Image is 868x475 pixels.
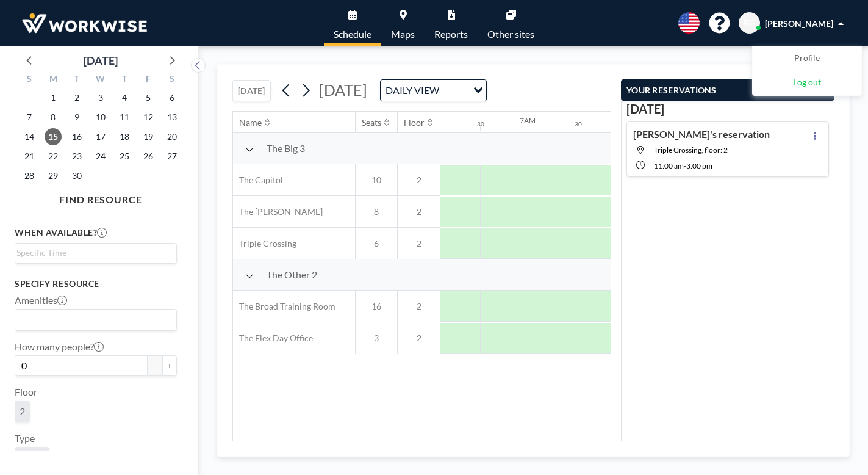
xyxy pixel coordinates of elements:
div: Search for option [15,244,176,262]
span: [PERSON_NAME] [765,18,833,29]
span: 16 [356,301,397,312]
span: Wednesday, September 3, 2025 [92,89,109,106]
span: Monday, September 8, 2025 [45,109,62,126]
span: DAILY VIEW [383,82,442,98]
span: Saturday, September 6, 2025 [163,89,181,106]
span: Tuesday, September 23, 2025 [68,148,85,165]
div: Seats [362,117,381,128]
span: Wednesday, September 10, 2025 [92,109,109,126]
img: organization-logo [20,11,149,35]
button: [DATE] [232,80,271,101]
div: Search for option [15,310,176,330]
span: Thursday, September 4, 2025 [116,89,133,106]
span: Monday, September 22, 2025 [45,148,62,165]
h3: Specify resource [15,278,177,289]
span: 2 [398,238,440,249]
div: W [89,72,113,88]
div: T [112,72,136,88]
span: Sunday, September 21, 2025 [21,148,38,165]
label: Type [15,432,35,444]
span: Maps [391,29,415,39]
h4: [PERSON_NAME]'s reservation [633,128,770,140]
div: Name [239,117,262,128]
span: 2 [20,405,25,418]
span: Tuesday, September 9, 2025 [68,109,85,126]
span: Saturday, September 13, 2025 [163,109,181,126]
span: Other sites [487,29,534,39]
span: Tuesday, September 2, 2025 [68,89,85,106]
span: 8 [356,206,397,217]
span: 2 [398,206,440,217]
span: Monday, September 15, 2025 [45,128,62,145]
div: Floor [404,117,425,128]
div: 7AM [520,116,536,125]
h4: FIND RESOURCE [15,189,187,206]
div: [DATE] [84,52,118,69]
span: 6 [356,238,397,249]
span: - [684,161,686,170]
label: How many people? [15,341,104,353]
h3: [DATE] [626,101,829,117]
label: Floor [15,386,37,398]
div: F [136,72,160,88]
span: Saturday, September 27, 2025 [163,148,181,165]
button: + [162,355,177,376]
a: Log out [753,71,861,95]
span: The Flex Day Office [233,333,313,344]
input: Search for option [16,246,170,259]
span: Friday, September 19, 2025 [140,128,157,145]
div: T [65,72,89,88]
span: The Broad Training Room [233,301,335,312]
span: Saturday, September 20, 2025 [163,128,181,145]
span: Friday, September 5, 2025 [140,89,157,106]
div: M [41,72,65,88]
span: Thursday, September 25, 2025 [116,148,133,165]
span: Sunday, September 7, 2025 [21,109,38,126]
button: - [148,355,162,376]
input: Search for option [16,312,170,328]
span: Monday, September 1, 2025 [45,89,62,106]
span: [DATE] [319,81,367,99]
span: Triple Crossing [233,238,296,249]
span: 2 [398,333,440,344]
span: Thursday, September 18, 2025 [116,128,133,145]
a: Profile [753,46,861,71]
label: Amenities [15,294,67,306]
span: Tuesday, September 16, 2025 [68,128,85,145]
div: Search for option [381,80,486,101]
span: 10 [356,175,397,186]
span: Wednesday, September 17, 2025 [92,128,109,145]
button: YOUR RESERVATIONS [621,79,834,101]
div: S [18,72,41,88]
span: The Big 3 [267,142,305,154]
div: 30 [575,120,582,128]
span: Tuesday, September 30, 2025 [68,167,85,184]
span: Thursday, September 11, 2025 [116,109,133,126]
span: Schedule [334,29,371,39]
span: Friday, September 12, 2025 [140,109,157,126]
span: The Other 2 [267,269,317,281]
input: Search for option [443,82,466,98]
span: 3 [356,333,397,344]
span: The [PERSON_NAME] [233,206,323,217]
span: 2 [398,175,440,186]
span: Sunday, September 28, 2025 [21,167,38,184]
span: The Capitol [233,175,283,186]
span: Profile [794,53,820,65]
span: Log out [793,77,821,89]
span: Triple Crossing, floor: 2 [654,145,728,154]
span: 3:00 PM [686,161,712,170]
span: Wednesday, September 24, 2025 [92,148,109,165]
span: Monday, September 29, 2025 [45,167,62,184]
div: S [160,72,184,88]
span: RG [744,18,755,29]
span: Friday, September 26, 2025 [140,148,157,165]
span: Sunday, September 14, 2025 [21,128,38,145]
span: 2 [398,301,440,312]
div: 30 [477,120,484,128]
span: 11:00 AM [654,161,684,170]
span: Reports [434,29,468,39]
